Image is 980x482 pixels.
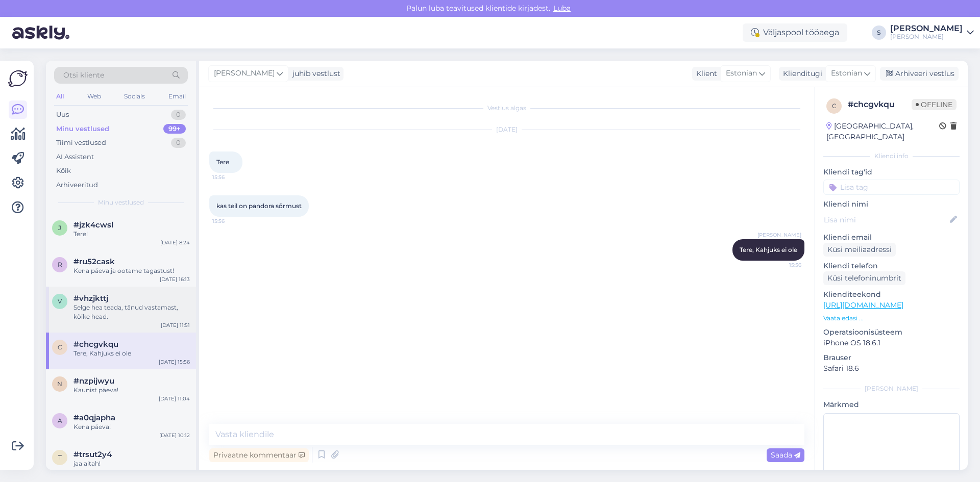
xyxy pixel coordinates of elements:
[823,232,960,243] p: Kliendi email
[726,68,757,79] span: Estonian
[73,450,112,459] span: #trsut2y4
[73,220,113,230] span: #jzk4cwsl
[831,68,862,79] span: Estonian
[98,198,144,207] span: Minu vestlused
[159,395,190,402] div: [DATE] 11:04
[823,167,960,177] p: Kliendi tag'id
[288,68,340,79] div: juhib vestlust
[73,386,190,395] div: Kaunist päeva!
[823,243,896,257] div: Küsi meiliaadressi
[890,24,974,41] a: [PERSON_NAME][PERSON_NAME]
[58,224,61,232] span: j
[209,448,309,462] div: Privaatne kommentaar
[823,384,960,393] div: [PERSON_NAME]
[158,468,190,476] div: [DATE] 13:09
[73,303,190,321] div: Selge hea teada, tänud vastamast, kõike head.
[8,69,28,88] img: Askly Logo
[209,125,804,134] div: [DATE]
[872,26,886,40] div: S
[823,338,960,348] p: iPhone OS 18.6.1
[171,138,186,148] div: 0
[214,68,275,79] span: [PERSON_NAME]
[171,110,186,120] div: 0
[848,98,912,111] div: # chcgvkqu
[212,217,251,225] span: 15:56
[160,275,190,283] div: [DATE] 16:13
[159,358,190,366] div: [DATE] 15:56
[58,343,62,351] span: c
[826,121,939,142] div: [GEOGRAPHIC_DATA], [GEOGRAPHIC_DATA]
[58,297,62,305] span: v
[166,90,188,103] div: Email
[880,67,959,81] div: Arhiveeri vestlus
[823,327,960,338] p: Operatsioonisüsteem
[824,214,948,225] input: Lisa nimi
[58,417,62,424] span: a
[73,422,190,432] div: Kena päeva!
[823,399,960,410] p: Märkmed
[212,173,251,181] span: 15:56
[56,124,109,134] div: Minu vestlused
[832,102,837,110] span: c
[73,257,115,266] span: #ru52cask
[890,33,963,41] div: [PERSON_NAME]
[56,138,106,148] div: Tiimi vestlused
[823,314,960,323] p: Vaata edasi ...
[159,432,190,439] div: [DATE] 10:12
[823,289,960,300] p: Klienditeekond
[73,413,115,422] span: #a0qjapha
[209,104,804,113] div: Vestlus algas
[56,180,98,190] div: Arhiveeritud
[740,246,797,253] span: Tere, Kahjuks ei ole
[73,459,190,468] div: jaa aitah!
[216,202,302,210] span: kas teil on pandora sõrmust
[779,68,822,79] div: Klienditugi
[56,110,69,120] div: Uus
[216,158,229,166] span: Tere
[73,294,108,303] span: #vhzjkttj
[823,180,960,195] input: Lisa tag
[73,376,114,386] span: #nzpijwyu
[823,363,960,374] p: Safari 18.6
[823,352,960,363] p: Brauser
[763,261,801,269] span: 15:56
[757,231,801,239] span: [PERSON_NAME]
[63,70,104,81] span: Otsi kliente
[58,261,62,268] span: r
[54,90,66,103] div: All
[890,24,963,33] div: [PERSON_NAME]
[85,90,103,103] div: Web
[550,4,574,13] span: Luba
[73,349,190,358] div: Tere, Kahjuks ei ole
[57,380,62,388] span: n
[823,261,960,271] p: Kliendi telefon
[73,230,190,239] div: Tere!
[692,68,717,79] div: Klient
[56,152,94,162] div: AI Assistent
[161,321,190,329] div: [DATE] 11:51
[823,199,960,210] p: Kliendi nimi
[160,239,190,246] div: [DATE] 8:24
[912,99,957,110] span: Offline
[743,23,847,42] div: Väljaspool tööaega
[73,266,190,275] div: Kena päeva ja ootame tagastust!
[58,453,62,461] span: t
[823,151,960,161] div: Kliendi info
[771,450,800,460] span: Saada
[56,166,71,176] div: Kõik
[823,271,905,285] div: Küsi telefoninumbrit
[823,300,903,310] a: [URL][DOMAIN_NAME]
[163,124,186,134] div: 99+
[73,340,118,349] span: #chcgvkqu
[122,90,147,103] div: Socials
